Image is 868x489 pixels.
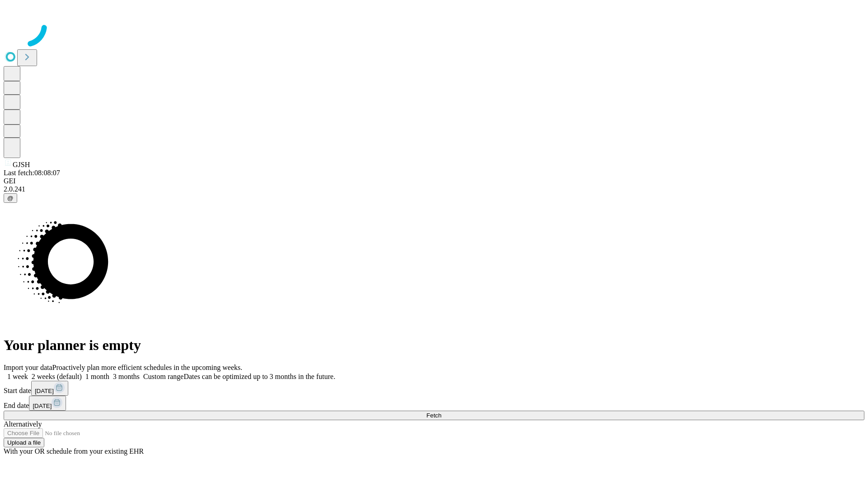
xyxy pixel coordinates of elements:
[35,388,54,394] span: [DATE]
[4,381,864,396] div: Start date
[32,373,82,380] span: 2 weeks (default)
[184,373,335,380] span: Dates can be optimized up to 3 months in the future.
[4,411,864,420] button: Fetch
[4,177,864,185] div: GEI
[52,364,242,371] span: Proactively plan more efficient schedules in the upcoming weeks.
[4,438,44,447] button: Upload a file
[29,396,66,411] button: [DATE]
[4,364,52,371] span: Import your data
[33,403,52,409] span: [DATE]
[4,193,17,203] button: @
[85,373,109,380] span: 1 month
[4,185,864,193] div: 2.0.241
[113,373,140,380] span: 3 months
[7,373,28,380] span: 1 week
[13,161,30,168] span: GJSH
[4,447,144,455] span: With your OR schedule from your existing EHR
[4,420,42,428] span: Alternatively
[7,195,14,201] span: @
[426,412,441,419] span: Fetch
[31,381,68,396] button: [DATE]
[143,373,184,380] span: Custom range
[4,169,60,177] span: Last fetch: 08:08:07
[4,396,864,411] div: End date
[4,337,864,354] h1: Your planner is empty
